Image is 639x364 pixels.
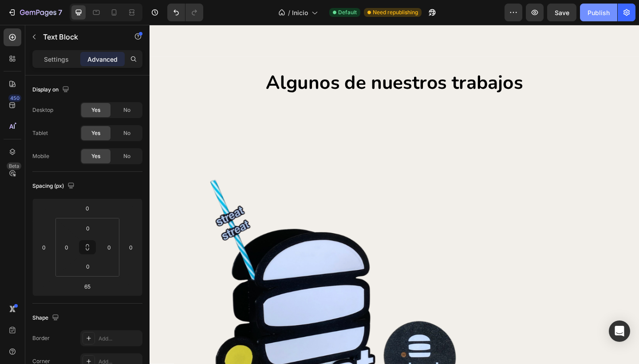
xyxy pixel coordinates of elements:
[32,152,49,160] div: Mobile
[32,312,61,324] div: Shape
[58,7,62,18] p: 7
[123,152,130,160] span: No
[43,32,118,42] p: Text Block
[292,8,308,17] span: Inicio
[79,222,97,235] input: 0px
[7,162,21,170] div: Beta
[588,8,610,17] div: Publish
[547,4,576,21] button: Save
[99,335,140,343] div: Add...
[124,241,138,254] input: 0
[44,55,69,64] p: Settings
[167,4,203,21] div: Undo/Redo
[338,8,357,16] span: Default
[32,129,48,137] div: Tablet
[123,106,130,114] span: No
[609,320,630,342] div: Open Intercom Messenger
[150,25,639,364] iframe: Design area
[555,9,569,16] span: Save
[91,129,100,137] span: Yes
[32,334,50,342] div: Border
[4,4,66,21] button: 7
[103,241,116,254] input: 0px
[91,152,100,160] span: Yes
[79,202,96,215] input: 0
[580,4,617,21] button: Publish
[373,8,418,16] span: Need republishing
[37,241,51,254] input: 0
[60,241,73,254] input: 0px
[32,106,53,114] div: Desktop
[288,8,290,17] span: /
[79,260,97,273] input: 0px
[123,129,130,137] span: No
[87,55,118,64] p: Advanced
[32,180,76,192] div: Spacing (px)
[32,84,71,96] div: Display on
[91,106,100,114] span: Yes
[8,95,21,102] div: 450
[79,280,96,293] input: 65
